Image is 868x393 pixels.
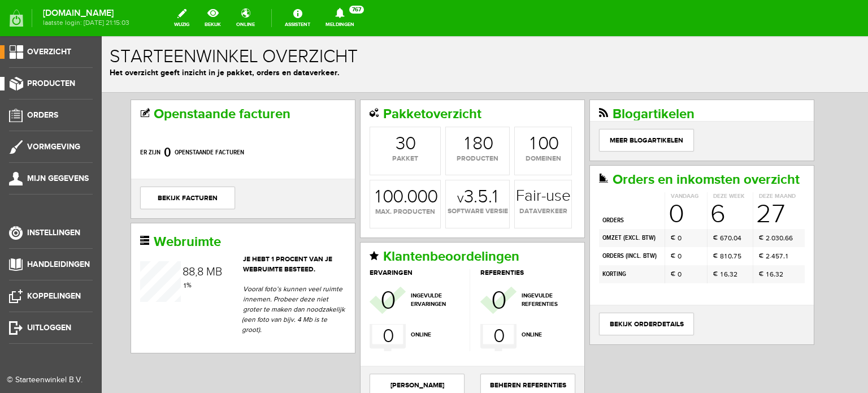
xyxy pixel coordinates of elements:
div: 6 [683,197,687,207]
div: 0 [626,215,630,225]
span: Uitloggen [27,323,71,332]
span: dataverkeer [413,170,470,180]
a: bekijk facturen [38,150,133,173]
span: MB [105,229,120,243]
div: 1 [619,233,621,243]
div: 8 [81,230,87,241]
span: , [672,234,674,241]
div: 7 [632,215,635,225]
span: 0 [389,251,404,278]
div: 6 [609,165,624,191]
a: Beheren Referenties [379,338,474,360]
a: Meldingen767 [319,6,361,31]
div: 0 [291,152,302,170]
span: laatste login: [DATE] 21:15:03 [43,20,129,26]
span: 1 [81,244,85,254]
div: 6 [618,197,622,207]
strong: 0 [62,109,70,124]
div: 4 [636,197,640,207]
div: 7 [622,197,626,207]
div: 0 [281,152,292,170]
h2: Pakketoverzicht [268,71,474,85]
span: Handleidingen [27,260,90,269]
div: 8 [618,215,622,225]
div: 2 [678,233,682,243]
a: online [229,6,262,31]
div: 3 [674,197,678,207]
h1: Starteenwinkel overzicht [8,11,758,31]
a: Assistent [278,6,317,31]
h2: Blogartikelen [497,71,703,85]
header: Je hebt 1 procent van je webruimte besteed. [38,218,244,239]
div: 0 [305,152,316,170]
div: 1 [428,99,434,117]
span: , [93,230,96,243]
div: 8 [371,99,381,117]
td: omzet ( ) [497,193,563,211]
h2: Openstaande facturen [38,71,244,85]
h3: ervaringen [268,233,368,240]
span: 0 [576,233,580,243]
div: 0 [670,197,674,207]
span: max. producten [268,171,338,181]
h2: Webruimte [38,198,244,213]
span: . [302,150,306,171]
div: 1 [274,152,279,170]
div: 2 [664,215,668,225]
span: domeinen [413,118,470,128]
div: 6 [668,233,672,243]
span: . [668,215,670,223]
strong: Fair-use [414,152,469,168]
div: 0 [303,99,314,117]
div: 3 [674,233,678,243]
div: © Starteenwinkel B.V. [7,374,86,386]
p: Er zijn openstaande facturen [38,106,244,127]
div: 0 [436,99,447,117]
span: 0 [576,197,580,207]
span: producten [344,118,407,128]
a: bekijk [198,6,228,31]
span: , [626,234,628,241]
b: excl. BTW [523,197,552,206]
span: ingevulde ervaringen [309,256,361,273]
a: bekijk orderdetails [497,277,592,299]
h3: referenties [379,233,472,240]
h2: Orders en inkomsten overzicht [497,136,703,151]
span: 0 [392,288,402,312]
div: 7 [670,165,683,191]
span: online [309,295,361,303]
div: 6 [687,197,691,207]
span: . [668,197,670,205]
span: Vormgeving [27,142,80,152]
td: korting [497,229,563,247]
div: 2 [654,165,670,191]
span: online [420,295,472,303]
div: 7 [678,215,681,225]
span: Orders [27,110,58,120]
div: 0 [315,152,326,170]
div: 3 [628,233,632,243]
span: 0 [567,165,581,191]
span: Overzicht [27,47,71,57]
span: Mijn gegevens [27,174,89,183]
a: wijzig [167,6,196,31]
th: Deze week [605,156,651,165]
div: 0 [626,197,630,207]
p: Vooral foto’s kunnen veel ruimte innemen. Probeer deze niet groter te maken dan noodzakelijk (een... [140,248,244,299]
div: 2 [664,197,668,207]
p: Het overzicht geeft inzicht in je pakket, orders en dataverkeer. [8,31,758,42]
span: pakket [268,118,338,128]
span: , [630,197,632,205]
div: 0 [678,197,682,207]
div: 1 [684,215,686,225]
td: orders ( ) [497,211,563,229]
div: 8 [87,230,93,241]
a: [PERSON_NAME] [268,338,363,360]
div: 0 [381,99,392,117]
div: 3 [294,99,303,117]
div: 1 [665,233,667,243]
span: ingevulde referenties [420,256,472,273]
td: orders [497,165,563,193]
span: 767 [349,6,364,14]
span: 0 [576,215,580,225]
